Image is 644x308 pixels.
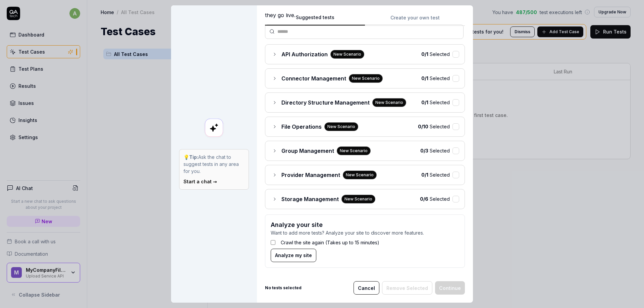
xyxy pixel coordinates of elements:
div: New Scenario [349,74,383,83]
button: Analyze my site [271,249,316,262]
span: Analyze my site [275,252,312,259]
span: Connector Management [281,74,346,82]
span: Selected [421,171,450,178]
a: Start a chat → [183,179,217,184]
span: Selected [420,195,450,202]
b: 0 / 1 [421,100,428,105]
span: Storage Management [281,195,339,203]
p: 💡 Ask the chat to suggest tests in any area for you. [183,153,245,175]
span: Provider Management [281,171,340,179]
span: Directory Structure Management [281,99,370,107]
span: Selected [418,123,450,130]
button: Remove Selected [382,281,432,295]
b: 0 / 6 [420,196,428,202]
span: API Authorization [281,50,328,58]
b: 0 / 10 [418,124,428,129]
b: 0 / 1 [421,172,428,178]
b: No tests selected [265,285,302,291]
div: New Scenario [324,122,358,131]
span: Selected [421,75,450,82]
p: Want to add more tests? Analyze your site to discover more features. [271,229,459,236]
b: 0 / 1 [421,51,428,57]
span: Selected [420,147,450,154]
h3: Analyze your site [271,220,459,229]
button: Continue [435,281,465,295]
button: Cancel [354,281,379,295]
button: Create your own test [365,14,465,26]
b: 0 / 3 [420,148,428,153]
span: Group Management [281,147,334,155]
span: Selected [421,99,450,106]
span: Selected [421,51,450,58]
div: New Scenario [343,171,377,179]
div: New Scenario [372,98,406,107]
button: Suggested tests [265,14,365,26]
b: 0 / 1 [421,75,428,81]
div: New Scenario [330,50,364,59]
label: Crawl the site again (Takes up to 15 minutes) [281,239,379,246]
div: New Scenario [337,146,371,155]
span: File Operations [281,123,322,131]
div: New Scenario [341,195,375,203]
strong: Tip: [189,154,198,160]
